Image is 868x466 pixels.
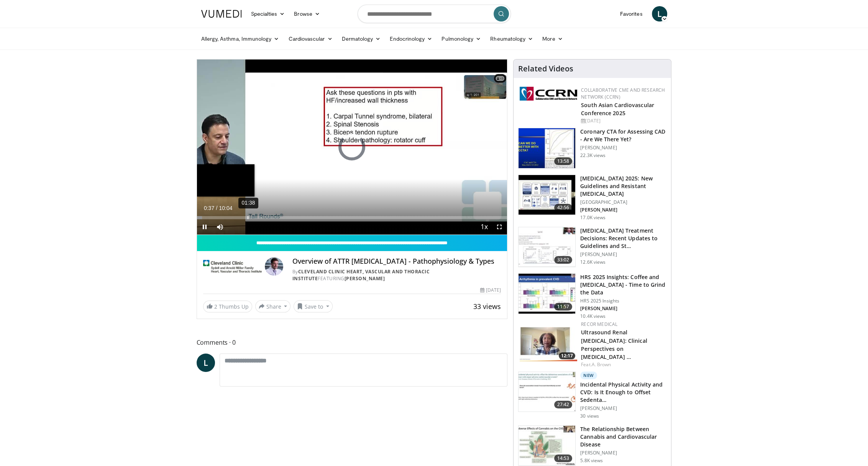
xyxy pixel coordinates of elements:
[197,59,507,235] video-js: Video Player
[519,426,575,466] img: b9ad6384-161e-4b9f-954e-a0d9f6dfbf7f.150x105_q85_crop-smart_upscale.jpg
[581,87,665,100] a: Collaborative CME and Research Network (CCRN)
[580,128,666,143] h3: Coronary CTA for Assessing CAD - Are We There Yet?
[197,31,284,46] a: Allergy, Asthma, Immunology
[292,268,501,282] div: By FEATURING
[197,219,212,235] button: Pause
[337,31,386,46] a: Dermatology
[580,405,666,411] p: [PERSON_NAME]
[652,6,667,21] a: L
[473,302,501,311] span: 33 views
[358,5,511,23] input: Search topics, interventions
[554,401,573,408] span: 27:42
[486,31,538,46] a: Rheumatology
[265,257,283,276] img: Avatar
[580,381,666,404] h3: Incidental Physical Activity and CVD: Is It Enough to Offset Sedenta…
[292,268,430,282] a: Cleveland Clinic Heart, Vascular and Thoracic Institute
[292,257,501,266] h4: Overview of ATTR [MEDICAL_DATA] - Pathophysiology & Types
[519,175,575,215] img: 280bcb39-0f4e-42eb-9c44-b41b9262a277.150x105_q85_crop-smart_upscale.jpg
[520,321,577,361] a: 12:17
[216,205,218,211] span: /
[581,361,665,368] div: Feat.
[480,287,501,294] div: [DATE]
[581,117,665,124] div: [DATE]
[219,205,232,211] span: 10:04
[559,352,575,359] span: 12:17
[204,205,214,211] span: 0:37
[518,175,666,221] a: 42:56 [MEDICAL_DATA] 2025: New Guidelines and Resistant [MEDICAL_DATA] [GEOGRAPHIC_DATA] [PERSON_...
[518,273,666,319] a: 11:57 HRS 2025 Insights: Coffee and [MEDICAL_DATA] - Time to Grind the Data HRS 2025 Insights [PE...
[580,207,666,213] p: [PERSON_NAME]
[554,157,573,165] span: 13:58
[580,425,666,448] h3: The Relationship Between Cannabis and Cardiovascular Disease
[580,145,666,151] p: [PERSON_NAME]
[197,337,508,347] span: Comments 0
[580,413,599,419] p: 30 views
[580,450,666,456] p: [PERSON_NAME]
[203,257,262,276] img: Cleveland Clinic Heart, Vascular and Thoracic Institute
[592,361,611,368] a: A. Brown
[518,372,666,419] a: 27:42 New Incidental Physical Activity and CVD: Is It Enough to Offset Sedenta… [PERSON_NAME] 30 ...
[518,227,666,268] a: 33:02 [MEDICAL_DATA] Treatment Decisions: Recent Updates to Guidelines and St… [PERSON_NAME] 12.6...
[538,31,567,46] a: More
[203,301,252,312] a: 2 Thumbs Up
[581,321,617,327] a: Recor Medical
[212,219,228,235] button: Mute
[284,31,337,46] a: Cardiovascular
[580,458,603,464] p: 5.8K views
[615,6,647,21] a: Favorites
[518,425,666,466] a: 14:53 The Relationship Between Cannabis and Cardiovascular Disease [PERSON_NAME] 5.8K views
[580,215,605,221] p: 17.0K views
[197,354,215,372] a: L
[554,204,573,212] span: 42:56
[520,321,577,361] img: db5eb954-b69d-40f8-a012-f5d3258e0349.150x105_q85_crop-smart_upscale.jpg
[214,303,217,310] span: 2
[580,199,666,205] p: [GEOGRAPHIC_DATA]
[519,227,575,267] img: 6f79f02c-3240-4454-8beb-49f61d478177.150x105_q85_crop-smart_upscale.jpg
[246,6,290,21] a: Specialties
[437,31,486,46] a: Pulmonology
[201,10,242,18] img: VuMedi Logo
[492,219,507,235] button: Fullscreen
[345,275,385,282] a: [PERSON_NAME]
[255,300,291,312] button: Share
[580,251,666,258] p: [PERSON_NAME]
[581,329,647,360] a: Ultrasound Renal [MEDICAL_DATA]: Clinical Perspectives on [MEDICAL_DATA] …
[554,454,573,462] span: 14:53
[580,313,605,319] p: 10.4K views
[554,303,573,311] span: 11:57
[580,298,666,304] p: HRS 2025 Insights
[519,128,575,168] img: 34b2b9a4-89e5-4b8c-b553-8a638b61a706.150x105_q85_crop-smart_upscale.jpg
[518,128,666,169] a: 13:58 Coronary CTA for Assessing CAD - Are We There Yet? [PERSON_NAME] 22.3K views
[520,87,577,101] img: a04ee3ba-8487-4636-b0fb-5e8d268f3737.png.150x105_q85_autocrop_double_scale_upscale_version-0.2.png
[554,256,573,264] span: 33:02
[580,372,597,379] p: New
[197,216,507,219] div: Progress Bar
[476,219,492,235] button: Playback Rate
[518,64,573,73] h4: Related Videos
[580,227,666,250] h3: [MEDICAL_DATA] Treatment Decisions: Recent Updates to Guidelines and St…
[385,31,437,46] a: Endocrinology
[289,6,325,21] a: Browse
[519,372,575,412] img: 2a03fc82-1431-43aa-b131-489c5bac427a.150x105_q85_crop-smart_upscale.jpg
[580,306,666,312] p: [PERSON_NAME]
[580,273,666,296] h3: HRS 2025 Insights: Coffee and [MEDICAL_DATA] - Time to Grind the Data
[580,175,666,198] h3: [MEDICAL_DATA] 2025: New Guidelines and Resistant [MEDICAL_DATA]
[581,101,654,117] a: South Asian Cardiovascular Conference 2025
[580,259,605,265] p: 12.6K views
[519,274,575,314] img: 25c04896-53d6-4a05-9178-9b8aabfb644a.150x105_q85_crop-smart_upscale.jpg
[294,300,333,312] button: Save to
[580,152,605,159] p: 22.3K views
